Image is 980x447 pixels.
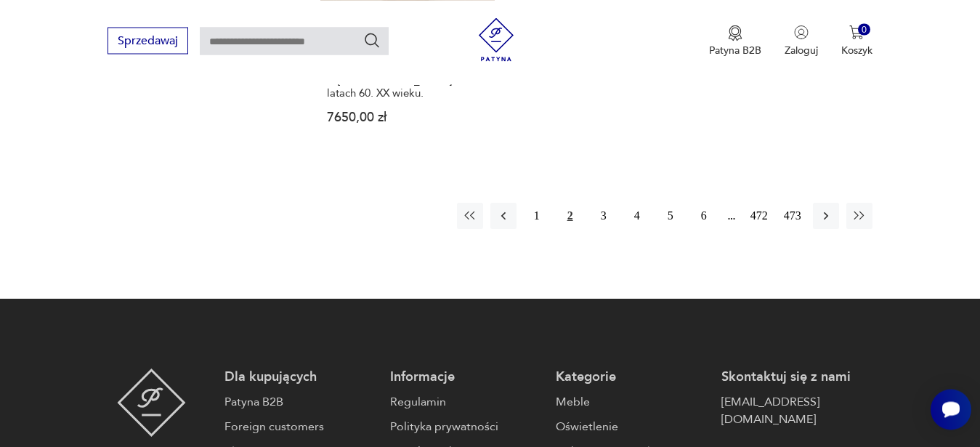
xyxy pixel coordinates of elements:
[327,25,488,100] h3: Wolnostojący regał, zaprojektowany przez [PERSON_NAME] dla Blindheim Mobelfabrikk i wyprodukowany...
[931,389,971,430] iframe: Smartsupp widget button
[390,369,541,386] p: Informacje
[728,25,742,41] img: Ikona medalu
[556,418,707,435] a: Oświetlenie
[224,369,376,386] p: Dla kupujących
[224,393,376,411] a: Patyna B2B
[390,393,541,411] a: Regulamin
[849,25,864,39] img: Ikona koszyka
[524,203,550,229] button: 1
[117,369,186,437] img: Patyna - sklep z meblami i dekoracjami vintage
[657,203,684,229] button: 5
[721,369,872,386] p: Skontaktuj się z nami
[390,418,541,435] a: Polityka prywatności
[691,203,717,229] button: 6
[785,25,818,57] button: Zaloguj
[108,36,188,47] a: Sprzedawaj
[591,203,617,229] button: 3
[785,43,818,57] p: Zaloguj
[556,369,707,386] p: Kategorie
[794,25,809,39] img: Ikonka użytkownika
[474,17,518,61] img: Patyna - sklep z meblami i dekoracjami vintage
[841,43,872,57] p: Koszyk
[327,111,488,124] p: 7650,00 zł
[858,23,870,36] div: 0
[779,203,806,229] button: 473
[841,25,872,57] button: 0Koszyk
[721,393,872,428] a: [EMAIL_ADDRESS][DOMAIN_NAME]
[709,43,761,57] p: Patyna B2B
[108,27,188,54] button: Sprzedawaj
[709,25,761,57] a: Ikona medaluPatyna B2B
[557,203,583,229] button: 2
[363,31,381,49] button: Szukaj
[746,203,772,229] button: 472
[624,203,650,229] button: 4
[224,418,376,435] a: Foreign customers
[556,393,707,411] a: Meble
[709,25,761,57] button: Patyna B2B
